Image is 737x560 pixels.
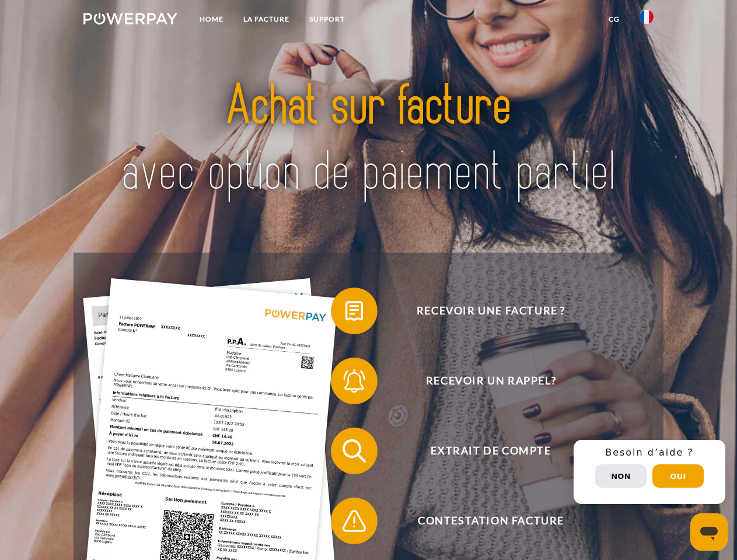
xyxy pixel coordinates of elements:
img: qb_search.svg [340,436,369,466]
h3: Besoin d’aide ? [581,447,718,459]
div: Schnellhilfe [574,440,725,504]
span: Contestation Facture [348,498,634,544]
button: Contestation Facture [331,498,634,544]
iframe: Bouton de lancement de la fenêtre de messagerie [690,513,728,551]
img: logo-powerpay-white.svg [83,13,177,24]
button: Non [595,464,647,488]
button: Extrait de compte [331,428,634,474]
button: Oui [652,464,704,488]
button: Recevoir une facture ? [331,288,634,334]
span: Extrait de compte [348,428,634,474]
a: CG [599,9,630,30]
button: Recevoir un rappel? [331,358,634,404]
span: Recevoir un rappel? [348,358,634,404]
span: Recevoir une facture ? [348,288,634,334]
a: LA FACTURE [233,9,299,30]
img: qb_bell.svg [340,366,369,395]
img: qb_warning.svg [340,506,369,535]
a: Home [190,9,233,30]
a: Support [299,9,355,30]
img: qb_bill.svg [340,296,369,325]
img: fr [640,10,654,24]
img: title-powerpay_fr.svg [111,56,626,223]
